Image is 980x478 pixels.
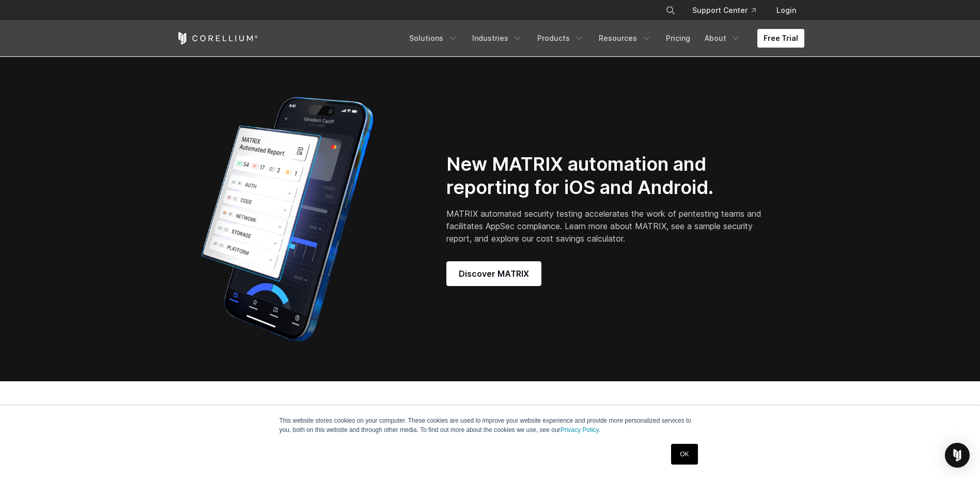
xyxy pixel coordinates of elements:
p: MATRIX automated security testing accelerates the work of pentesting teams and facilitates AppSec... [446,207,765,245]
a: Discover MATRIX [446,261,541,286]
a: Free Trial [757,29,804,48]
button: Search [661,1,680,20]
div: Navigation Menu [403,29,804,48]
p: This website stores cookies on your computer. These cookies are used to improve your website expe... [279,416,701,435]
img: Corellium_MATRIX_Hero_1_1x [176,90,398,349]
h2: New MATRIX automation and reporting for iOS and Android. [446,153,765,199]
a: OK [671,444,697,465]
a: Privacy Policy. [561,426,600,434]
a: Support Center [684,1,764,20]
a: Corellium Home [176,32,258,44]
span: Discover MATRIX [459,267,529,280]
div: Navigation Menu [653,1,804,20]
a: Pricing [660,29,696,48]
a: Industries [466,29,529,48]
a: Products [531,29,590,48]
div: Open Intercom Messenger [945,443,970,468]
a: Solutions [403,29,464,48]
a: About [698,29,747,48]
a: Resources [593,29,658,48]
a: Login [768,1,804,20]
